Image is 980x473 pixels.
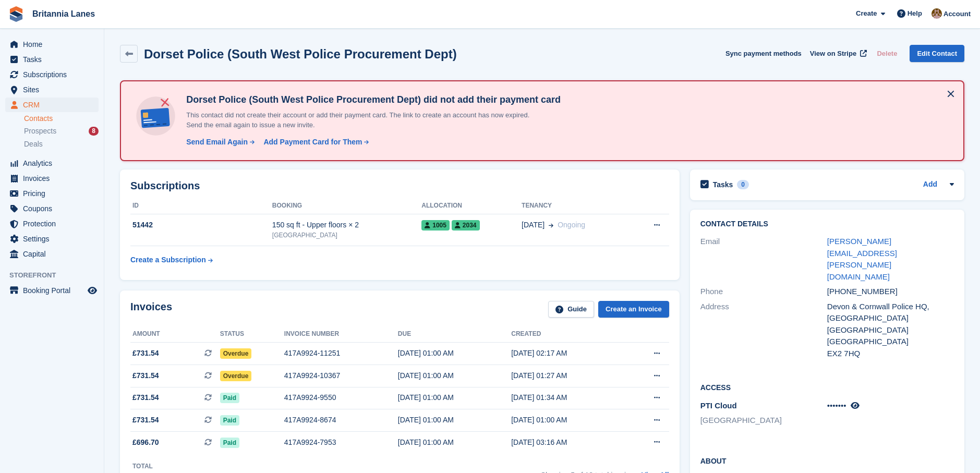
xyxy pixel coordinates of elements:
[737,180,749,189] div: 0
[5,52,99,67] a: menu
[132,437,159,448] span: £696.70
[23,283,86,298] span: Booking Portal
[23,201,86,216] span: Coupons
[700,236,827,283] div: Email
[5,232,99,246] a: menu
[398,392,511,403] div: [DATE] 01:00 AM
[23,37,86,52] span: Home
[700,401,737,410] span: PTI Cloud
[130,250,213,270] a: Create a Subscription
[130,254,206,265] div: Create a Subscription
[186,137,248,148] div: Send Email Again
[827,336,954,348] div: [GEOGRAPHIC_DATA]
[5,201,99,216] a: menu
[28,5,99,22] a: Britannia Lanes
[421,220,450,231] span: 1005
[943,9,971,19] span: Account
[398,348,511,359] div: [DATE] 01:00 AM
[23,67,86,82] span: Subscriptions
[130,180,669,192] h2: Subscriptions
[700,382,954,392] h2: Access
[130,198,272,214] th: ID
[144,47,457,61] h2: Dorset Police (South West Police Procurement Dept)
[130,326,220,343] th: Amount
[284,348,398,359] div: 417A9924-11251
[24,139,43,149] span: Deals
[132,462,165,471] div: Total
[5,37,99,52] a: menu
[220,438,239,448] span: Paid
[23,247,86,261] span: Capital
[856,8,877,19] span: Create
[23,232,86,246] span: Settings
[827,401,846,410] span: •••••••
[700,415,827,427] li: [GEOGRAPHIC_DATA]
[23,82,86,97] span: Sites
[522,220,545,231] span: [DATE]
[5,67,99,82] a: menu
[511,348,624,359] div: [DATE] 02:17 AM
[827,301,954,324] div: Devon & Cornwall Police HQ, [GEOGRAPHIC_DATA]
[23,216,86,231] span: Protection
[923,179,937,191] a: Add
[827,237,897,281] a: [PERSON_NAME][EMAIL_ADDRESS][PERSON_NAME][DOMAIN_NAME]
[23,156,86,171] span: Analytics
[130,301,172,318] h2: Invoices
[132,415,159,426] span: £731.54
[700,286,827,298] div: Phone
[5,98,99,112] a: menu
[220,415,239,426] span: Paid
[24,114,99,124] a: Contacts
[5,82,99,97] a: menu
[398,370,511,381] div: [DATE] 01:00 AM
[220,326,284,343] th: Status
[827,348,954,360] div: EX2 7HQ
[9,270,104,281] span: Storefront
[284,437,398,448] div: 417A9924-7953
[810,48,856,59] span: View on Stripe
[263,137,362,148] div: Add Payment Card for Them
[806,45,869,62] a: View on Stripe
[5,247,99,261] a: menu
[5,283,99,298] a: menu
[511,437,624,448] div: [DATE] 03:16 AM
[910,45,964,62] a: Edit Contact
[89,127,99,136] div: 8
[284,326,398,343] th: Invoice number
[522,198,631,214] th: Tenancy
[272,220,421,231] div: 150 sq ft - Upper floors × 2
[452,220,480,231] span: 2034
[5,186,99,201] a: menu
[398,437,511,448] div: [DATE] 01:00 AM
[182,94,561,106] h4: Dorset Police (South West Police Procurement Dept) did not add their payment card
[5,216,99,231] a: menu
[8,6,24,22] img: stora-icon-8386f47178a22dfd0bd8f6a31ec36ba5ce8667c1dd55bd0f319d3a0aa187defe.svg
[24,126,99,137] a: Prospects 8
[259,137,370,148] a: Add Payment Card for Them
[220,348,252,359] span: Overdue
[220,393,239,403] span: Paid
[558,221,585,229] span: Ongoing
[23,98,86,112] span: CRM
[725,45,802,62] button: Sync payment methods
[421,198,522,214] th: Allocation
[23,52,86,67] span: Tasks
[511,326,624,343] th: Created
[511,415,624,426] div: [DATE] 01:00 AM
[908,8,922,19] span: Help
[284,392,398,403] div: 417A9924-9550
[827,286,954,298] div: [PHONE_NUMBER]
[86,284,99,297] a: Preview store
[700,220,954,228] h2: Contact Details
[24,139,99,150] a: Deals
[931,8,942,19] img: Admin
[598,301,669,318] a: Create an Invoice
[182,110,547,130] p: This contact did not create their account or add their payment card. The link to create an accoun...
[132,392,159,403] span: £731.54
[220,371,252,381] span: Overdue
[284,370,398,381] div: 417A9924-10367
[272,231,421,240] div: [GEOGRAPHIC_DATA]
[130,220,272,231] div: 51442
[548,301,594,318] a: Guide
[700,455,954,466] h2: About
